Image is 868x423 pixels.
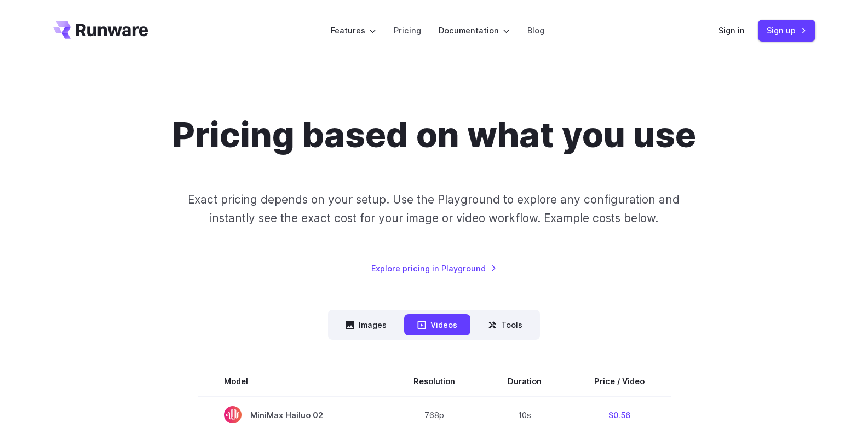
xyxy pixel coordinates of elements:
[198,366,387,397] th: Model
[718,24,745,37] a: Sign in
[394,24,421,37] a: Pricing
[404,314,470,335] button: Videos
[481,366,568,397] th: Duration
[387,366,481,397] th: Resolution
[758,20,815,41] a: Sign up
[568,366,671,397] th: Price / Video
[167,190,700,227] p: Exact pricing depends on your setup. Use the Playground to explore any configuration and instantl...
[371,262,497,275] a: Explore pricing in Playground
[475,314,536,335] button: Tools
[331,24,376,37] label: Features
[527,24,544,37] a: Blog
[332,314,400,335] button: Images
[173,114,696,155] h1: Pricing based on what you use
[439,24,510,37] label: Documentation
[53,21,148,39] a: Go to /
